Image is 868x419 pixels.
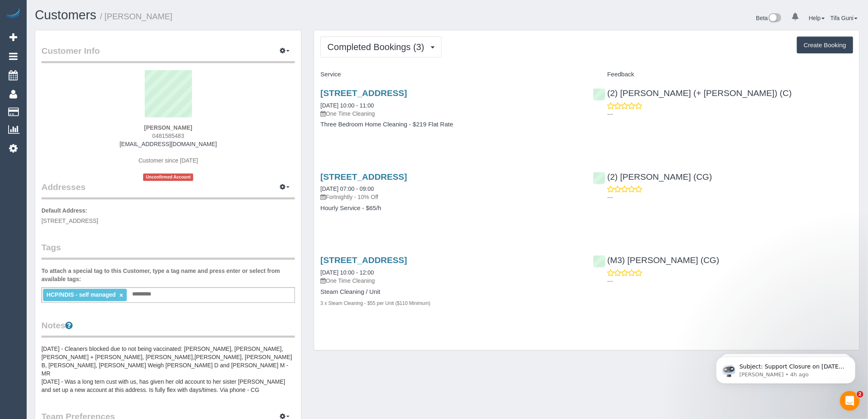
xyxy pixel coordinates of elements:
h4: Three Bedroom Home Cleaning - $219 Flat Rate [320,121,580,128]
pre: [DATE] - Cleaners blocked due to not being vaccinated: [PERSON_NAME], [PERSON_NAME], [PERSON_NAME... [41,345,295,394]
a: (2) [PERSON_NAME] (CG) [593,172,713,181]
a: (2) [PERSON_NAME] (+ [PERSON_NAME]) (C) [593,88,792,98]
legend: Notes [41,319,295,338]
a: × [119,292,123,299]
a: [DATE] 10:00 - 12:00 [320,269,374,276]
a: [STREET_ADDRESS] [320,88,407,98]
span: 0481585483 [152,133,184,139]
small: 3 x Steam Cleaning - $55 per Unit ($110 Minimum) [320,300,430,306]
a: [STREET_ADDRESS] [320,255,407,265]
a: [DATE] 10:00 - 11:00 [320,102,374,109]
legend: Customer Info [41,45,295,63]
button: Create Booking [797,37,853,54]
a: [EMAIL_ADDRESS][DOMAIN_NAME] [120,141,217,147]
small: / [PERSON_NAME] [100,12,173,21]
iframe: Intercom live chat [840,391,860,411]
h4: Feedback [593,71,853,78]
span: HCP/NDIS - self managed [46,291,116,298]
legend: Tags [41,241,295,260]
h4: Hourly Service - $65/h [320,205,580,212]
a: Help [809,15,825,21]
p: --- [608,110,853,118]
p: --- [608,277,853,285]
p: One Time Cleaning [320,277,580,285]
a: Beta [756,15,781,21]
span: [STREET_ADDRESS] [41,218,98,224]
button: Completed Bookings (3) [320,37,442,57]
h4: Service [320,71,580,78]
span: Customer since [DATE] [139,157,198,164]
a: Customers [35,8,96,22]
p: One Time Cleaning [320,110,580,118]
a: [DATE] 07:00 - 09:00 [320,185,374,192]
a: [STREET_ADDRESS] [320,172,407,181]
p: --- [608,193,853,201]
img: Automaid Logo [5,8,21,20]
p: Fortnightly - 10% Off [320,193,580,201]
span: Completed Bookings (3) [327,42,428,52]
span: Unconfirmed Account [143,174,193,181]
label: Default Address: [41,206,87,215]
span: 2 [857,391,863,398]
h4: Steam Cleaning / Unit [320,288,580,295]
img: New interface [768,13,781,24]
label: To attach a special tag to this Customer, type a tag name and press enter or select from availabl... [41,267,295,283]
a: Tifa Guni [831,15,858,21]
iframe: Intercom notifications message [704,339,868,397]
strong: [PERSON_NAME] [144,124,192,131]
a: (M3) [PERSON_NAME] (CG) [593,255,720,265]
